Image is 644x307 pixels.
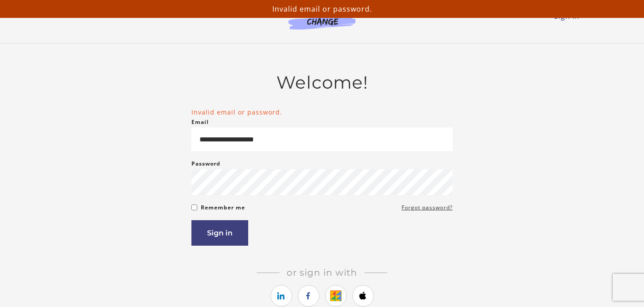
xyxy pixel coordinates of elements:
[191,107,453,117] li: Invalid email or password.
[191,158,220,169] label: Password
[352,285,374,307] a: https://courses.thinkific.com/users/auth/apple?ss%5Breferral%5D=&ss%5Buser_return_to%5D=&ss%5Bvis...
[191,220,248,246] button: Sign in
[191,117,209,128] label: Email
[280,267,364,278] span: Or sign in with
[325,285,347,307] a: https://courses.thinkific.com/users/auth/google?ss%5Breferral%5D=&ss%5Buser_return_to%5D=&ss%5Bvi...
[298,285,319,307] a: https://courses.thinkific.com/users/auth/facebook?ss%5Breferral%5D=&ss%5Buser_return_to%5D=&ss%5B...
[271,285,292,307] a: https://courses.thinkific.com/users/auth/linkedin?ss%5Breferral%5D=&ss%5Buser_return_to%5D=&ss%5B...
[201,202,245,213] label: Remember me
[4,4,640,14] p: Invalid email or password.
[279,9,365,30] img: Agents of Change Logo
[191,72,453,93] h2: Welcome!
[402,202,453,213] a: Forgot password?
